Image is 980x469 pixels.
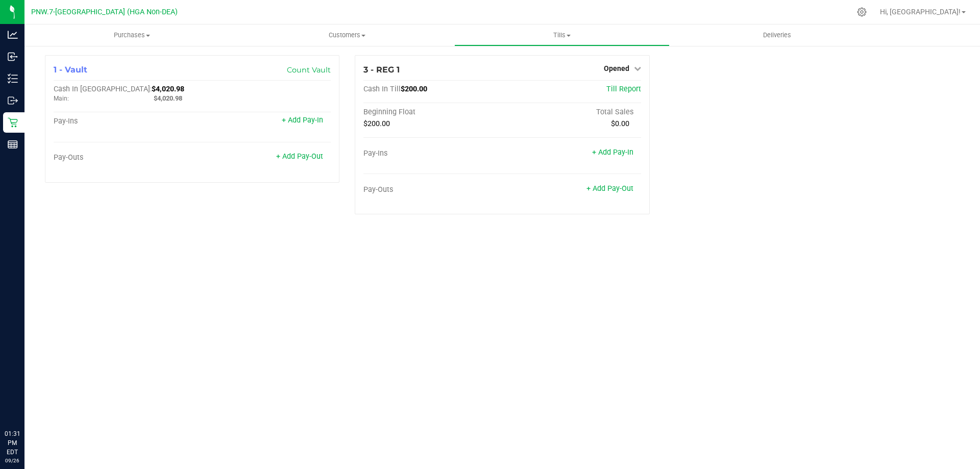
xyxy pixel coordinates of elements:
[54,153,192,162] div: Pay-Outs
[611,119,629,128] span: $0.00
[10,387,41,418] iframe: Resource center
[592,148,633,157] a: + Add Pay-In
[454,24,669,46] a: Tills
[152,85,184,93] span: $4,020.98
[8,139,18,150] inline-svg: Reports
[8,117,18,128] inline-svg: Retail
[586,184,633,193] a: + Add Pay-Out
[31,8,178,16] span: PNW.7-[GEOGRAPHIC_DATA] (HGA Non-DEA)
[606,85,641,93] a: Till Report
[282,116,323,125] a: + Add Pay-In
[363,119,390,128] span: $200.00
[363,108,502,117] div: Beginning Float
[287,65,331,75] a: Count Vault
[363,149,502,158] div: Pay-Ins
[749,31,805,40] span: Deliveries
[239,24,454,46] a: Customers
[24,31,239,40] span: Purchases
[5,457,20,464] p: 09/26
[502,108,641,117] div: Total Sales
[54,95,69,102] span: Main:
[604,64,629,72] span: Opened
[8,52,18,62] inline-svg: Inbound
[54,65,87,75] span: 1 - Vault
[240,31,454,40] span: Customers
[855,7,868,17] div: Manage settings
[154,94,182,102] span: $4,020.98
[276,152,323,161] a: + Add Pay-Out
[401,85,427,93] span: $200.00
[670,24,885,46] a: Deliveries
[363,85,401,93] span: Cash In Till
[24,24,239,46] a: Purchases
[54,85,152,93] span: Cash In [GEOGRAPHIC_DATA]:
[5,429,20,457] p: 01:31 PM EDT
[455,31,669,40] span: Tills
[54,117,192,126] div: Pay-Ins
[880,8,961,16] span: Hi, [GEOGRAPHIC_DATA]!
[363,65,400,75] span: 3 - REG 1
[363,185,502,194] div: Pay-Outs
[8,30,18,40] inline-svg: Analytics
[8,95,18,106] inline-svg: Outbound
[8,73,18,84] inline-svg: Inventory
